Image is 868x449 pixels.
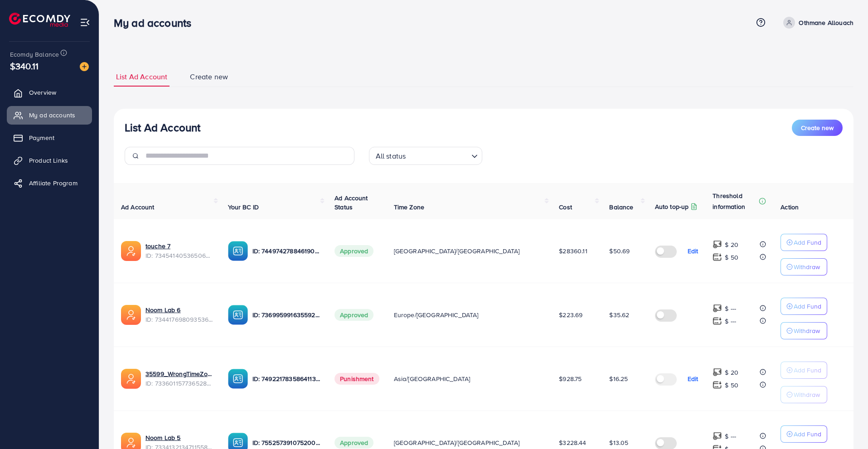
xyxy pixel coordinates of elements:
a: Affiliate Program [7,174,92,192]
a: Othmane Allouach [780,17,853,29]
span: [GEOGRAPHIC_DATA]/[GEOGRAPHIC_DATA] [394,246,520,256]
span: Product Links [29,156,68,165]
p: Add Fund [794,429,821,439]
p: $ 50 [725,380,738,391]
button: Add Fund [781,425,827,443]
span: ID: 7345414053650628609 [145,251,213,260]
span: All status [374,150,408,163]
iframe: Chat [829,408,861,442]
span: $13.05 [609,438,628,447]
span: Create new [801,123,834,132]
p: Othmane Allouach [799,17,853,28]
h3: My ad accounts [114,16,199,29]
button: Withdraw [781,322,827,339]
p: Threshold information [713,190,757,212]
span: ID: 7344176980935360513 [145,315,213,324]
span: $28360.11 [559,246,587,256]
span: $35.62 [609,310,629,319]
span: ID: 7336011577365282818 [145,379,213,388]
span: Balance [609,203,633,212]
span: Ad Account Status [335,193,368,212]
a: Noom Lab 6 [145,305,181,314]
span: List Ad Account [116,72,167,82]
img: ic-ba-acc.ded83a64.svg [228,305,248,325]
span: Time Zone [394,203,424,212]
button: Withdraw [781,258,827,275]
div: <span class='underline'>35599_WrongTimeZone</span></br>7336011577365282818 [145,369,213,388]
p: ID: 7492217835864113153 [252,373,320,384]
a: 35599_WrongTimeZone [145,369,213,378]
button: Withdraw [781,386,827,403]
img: top-up amount [713,240,722,249]
img: ic-ba-acc.ded83a64.svg [228,369,248,389]
a: My ad accounts [7,106,92,124]
span: $223.69 [559,310,582,319]
span: $928.75 [559,374,582,383]
span: Approved [335,245,373,257]
p: ID: 7449742788461903889 [252,246,320,256]
p: Withdraw [794,389,820,400]
span: Punishment [335,373,379,385]
img: top-up amount [713,431,722,441]
a: Noom Lab 5 [145,433,181,442]
span: [GEOGRAPHIC_DATA]/[GEOGRAPHIC_DATA] [394,438,520,447]
p: Withdraw [794,261,820,272]
span: Your BC ID [228,203,259,212]
img: top-up amount [713,316,722,326]
p: $ --- [725,431,736,442]
button: Create new [792,120,843,136]
p: Add Fund [794,365,821,376]
div: <span class='underline'>Noom Lab 6</span></br>7344176980935360513 [145,305,213,324]
span: Payment [29,133,54,142]
span: Overview [29,88,56,97]
span: $16.25 [609,374,628,383]
span: My ad accounts [29,111,75,120]
a: Overview [7,83,92,101]
span: Create new [190,72,228,82]
span: Approved [335,437,373,449]
p: $ --- [725,303,736,314]
img: ic-ads-acc.e4c84228.svg [121,241,141,261]
img: top-up amount [713,380,722,390]
h3: List Ad Account [125,121,200,134]
span: $340.11 [10,59,39,72]
img: ic-ads-acc.e4c84228.svg [121,369,141,389]
span: Affiliate Program [29,179,78,188]
p: $ 20 [725,367,738,378]
p: ID: 7369959916355928081 [252,309,320,320]
img: top-up amount [713,367,722,377]
img: logo [9,13,70,27]
span: Europe/[GEOGRAPHIC_DATA] [394,310,479,319]
span: $50.69 [609,246,630,256]
p: $ 50 [725,252,738,263]
p: Edit [688,246,698,256]
img: menu [80,17,90,28]
p: Add Fund [794,301,821,312]
span: Ecomdy Balance [10,50,59,59]
p: Add Fund [794,237,821,248]
span: Approved [335,309,373,321]
a: touche 7 [145,241,170,251]
div: Search for option [369,147,482,165]
p: Withdraw [794,325,820,336]
p: $ 20 [725,239,738,250]
span: Ad Account [121,203,155,212]
img: ic-ads-acc.e4c84228.svg [121,305,141,325]
span: Asia/[GEOGRAPHIC_DATA] [394,374,470,383]
div: <span class='underline'>touche 7</span></br>7345414053650628609 [145,241,213,260]
a: Product Links [7,151,92,169]
p: Edit [688,373,698,384]
span: Action [781,203,799,212]
button: Add Fund [781,298,827,315]
button: Add Fund [781,362,827,379]
img: top-up amount [713,252,722,262]
span: Cost [559,203,572,212]
img: ic-ba-acc.ded83a64.svg [228,241,248,261]
p: ID: 7552573910752002064 [252,437,320,448]
p: $ --- [725,316,736,327]
img: top-up amount [713,304,722,313]
button: Add Fund [781,234,827,251]
img: image [80,62,89,71]
input: Search for option [408,148,467,163]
